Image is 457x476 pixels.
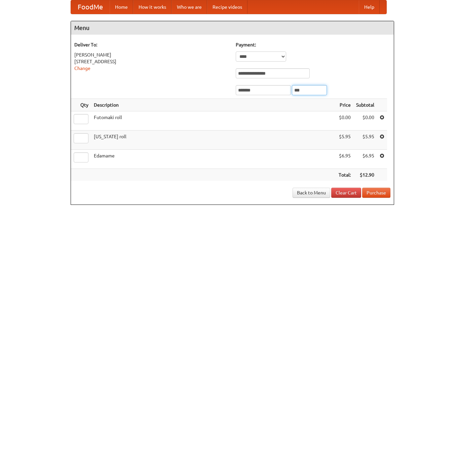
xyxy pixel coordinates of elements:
td: $5.95 [336,131,353,150]
td: $0.00 [353,111,377,131]
td: $5.95 [353,131,377,150]
button: Purchase [362,188,390,198]
th: Qty [71,99,91,111]
div: [PERSON_NAME] [74,51,229,58]
th: Subtotal [353,99,377,111]
h5: Payment: [236,41,390,48]
td: $0.00 [336,111,353,131]
th: Description [91,99,336,111]
td: [US_STATE] roll [91,131,336,150]
td: $6.95 [336,150,353,169]
a: Clear Cart [331,188,361,198]
a: Help [359,0,380,14]
th: Total: [336,169,353,181]
a: FoodMe [71,0,110,14]
td: Futomaki roll [91,111,336,131]
a: How it works [133,0,172,14]
a: Recipe videos [207,0,247,14]
th: Price [336,99,353,111]
a: Who we are [172,0,207,14]
td: $6.95 [353,150,377,169]
h5: Deliver To: [74,41,229,48]
h4: Menu [71,21,394,35]
a: Change [74,66,90,71]
td: Edamame [91,150,336,169]
th: $12.90 [353,169,377,181]
div: [STREET_ADDRESS] [74,58,229,65]
a: Back to Menu [293,188,330,198]
a: Home [110,0,133,14]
